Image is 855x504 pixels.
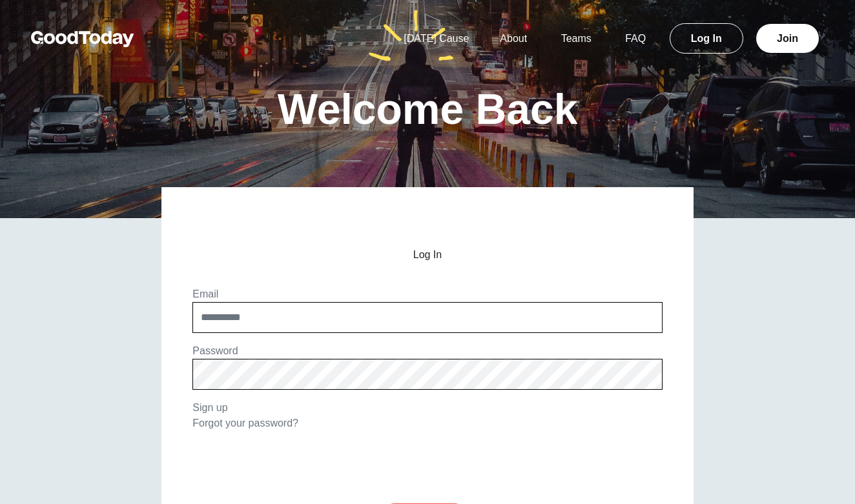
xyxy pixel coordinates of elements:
[756,24,819,53] a: Join
[31,31,134,47] img: GoodToday
[388,33,484,44] a: [DATE] Cause
[484,33,542,44] a: About
[192,249,662,261] h2: Log In
[192,345,238,356] label: Password
[670,23,743,54] a: Log In
[546,33,607,44] a: Teams
[278,88,578,130] h1: Welcome Back
[192,402,227,413] a: Sign up
[192,288,218,299] label: Email
[610,33,661,44] a: FAQ
[192,418,298,428] a: Forgot your password?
